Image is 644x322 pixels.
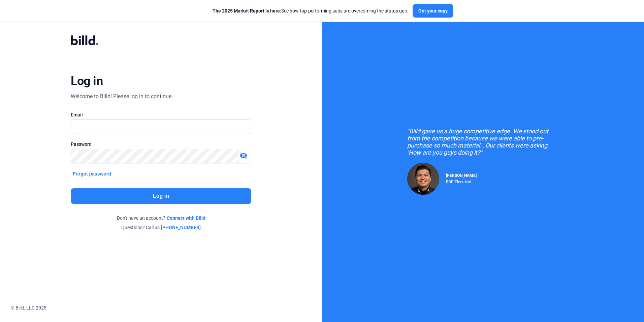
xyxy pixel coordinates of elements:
div: Questions? Call us [71,224,251,231]
div: "Billd gave us a huge competitive edge. We stood out from the competition because we were able to... [407,128,559,156]
img: Raul Pacheco [407,163,439,195]
div: RDP Electrical [446,178,477,184]
div: Password [71,141,251,147]
div: Email [71,111,251,118]
div: Don't have an account? [71,215,251,221]
div: Welcome to Billd! Please log in to continue. [71,92,173,101]
a: [PHONE_NUMBER] [161,224,201,231]
div: Log in [71,74,103,88]
button: Get your copy [413,4,453,18]
span: The 2025 Market Report is here: [213,8,281,14]
button: Forgot password [71,170,113,178]
span: [PERSON_NAME] [446,173,477,178]
div: See how top-performing subs are overcoming the status quo. [213,7,409,14]
mat-icon: visibility_off [239,152,248,160]
a: Connect with Billd [167,215,205,221]
button: Log in [71,188,251,204]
